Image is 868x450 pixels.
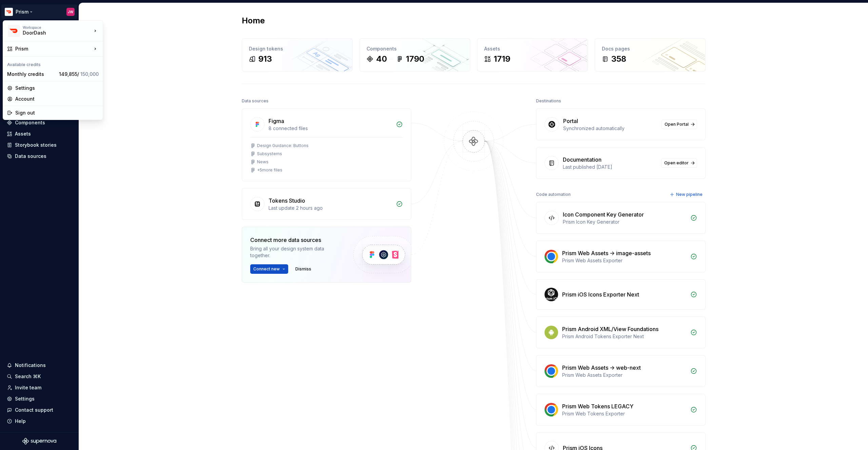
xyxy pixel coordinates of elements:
div: Account [15,96,99,102]
div: Prism [15,45,92,52]
div: Sign out [15,109,99,116]
span: 150,000 [80,71,99,77]
span: 149,855 / [59,71,99,77]
div: Settings [15,85,99,91]
div: Workspace [23,25,92,29]
div: Monthly credits [7,71,56,78]
div: Available credits [4,58,101,69]
div: DoorDash [23,29,80,36]
img: bd52d190-91a7-4889-9e90-eccda45865b1.png [8,25,20,37]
